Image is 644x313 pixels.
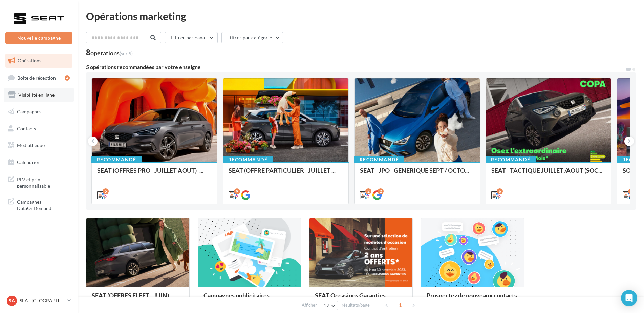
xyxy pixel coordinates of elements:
button: Filtrer par catégorie [221,32,283,43]
span: Campagnes publicitaires [203,292,270,299]
span: PLV et print personnalisable [17,175,70,189]
span: SEAT - JPO - GENERIQUE SEPT / OCTO... [360,167,469,174]
span: Prospectez de nouveaux contacts [427,292,517,299]
div: 2 [378,188,384,194]
div: 4 [65,75,70,81]
div: Recommandé [223,156,273,163]
a: Contacts [4,122,74,136]
button: Filtrer par canal [165,32,218,43]
span: 12 [324,303,329,308]
div: 5 [103,188,109,194]
span: SA [9,297,15,304]
span: SEAT Occasions Garanties [315,292,386,299]
span: (sur 9) [120,50,133,56]
a: Médiathèque [4,138,74,152]
a: Campagnes [4,105,74,119]
div: Open Intercom Messenger [621,290,637,306]
span: SEAT (OFFRES PRO - JUILLET AOÛT) -... [97,167,203,174]
div: 2 [365,188,371,194]
button: 12 [321,301,338,310]
div: 5 opérations recommandées par votre enseigne [86,64,625,70]
span: SEAT (OFFRES FLEET - JUIN) - [GEOGRAPHIC_DATA]... [92,292,172,306]
p: SEAT [GEOGRAPHIC_DATA] [20,297,65,304]
div: Recommandé [486,156,536,163]
div: 6 [497,188,503,194]
span: SEAT - TACTIQUE JUILLET /AOÛT (SOC... [491,167,602,174]
span: Calendrier [17,159,40,165]
span: Campagnes DataOnDemand [17,197,70,212]
a: SA SEAT [GEOGRAPHIC_DATA] [5,294,72,307]
a: Boîte de réception4 [4,70,74,85]
div: 3 [628,188,634,194]
span: 1 [395,299,406,310]
button: Nouvelle campagne [5,32,72,44]
div: Recommandé [91,156,142,163]
span: Contacts [17,125,36,131]
span: Boîte de réception [17,75,56,80]
span: Afficher [302,302,317,308]
div: 9 [234,188,240,194]
span: Opérations [18,58,41,63]
span: Médiathèque [17,142,45,148]
div: Opérations marketing [86,11,636,21]
span: Visibilité en ligne [18,92,55,98]
span: SEAT (OFFRE PARTICULIER - JUILLET ... [229,167,336,174]
a: PLV et print personnalisable [4,172,74,192]
div: 8 [86,49,133,56]
a: Visibilité en ligne [4,88,74,102]
span: Campagnes [17,109,41,114]
a: Calendrier [4,155,74,169]
a: Opérations [4,54,74,68]
a: Campagnes DataOnDemand [4,194,74,214]
div: opérations [90,50,133,56]
div: Recommandé [354,156,404,163]
span: résultats/page [342,302,370,308]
